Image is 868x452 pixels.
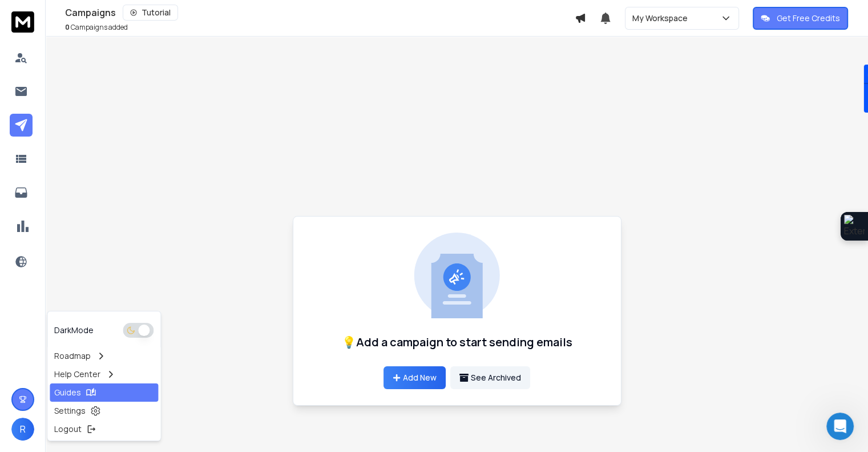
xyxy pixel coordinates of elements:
button: See Archived [450,366,530,389]
p: Guides [54,387,81,398]
p: Logout [54,423,82,435]
p: Campaigns added [65,23,128,32]
button: R [11,418,34,441]
p: Settings [54,405,86,417]
button: Get Free Credits [753,7,848,30]
a: Help Center [50,365,158,383]
button: Collapse window [343,5,365,26]
button: Tutorial [123,5,178,21]
a: Add New [383,366,446,389]
button: go back [7,5,29,26]
a: Guides [50,383,158,402]
img: Extension Icon [844,215,865,238]
iframe: To enrich screen reader interactions, please activate Accessibility in Grammarly extension settings [826,413,854,440]
p: Help Center [54,369,100,380]
div: Campaigns [65,5,575,21]
p: Roadmap [54,350,91,362]
a: Roadmap [50,347,158,365]
p: Dark Mode [54,325,94,336]
p: My Workspace [632,13,692,24]
h1: 💡Add a campaign to start sending emails [342,334,572,350]
div: Close [365,5,385,25]
span: 0 [65,22,70,32]
a: Settings [50,402,158,420]
p: Get Free Credits [777,13,840,24]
